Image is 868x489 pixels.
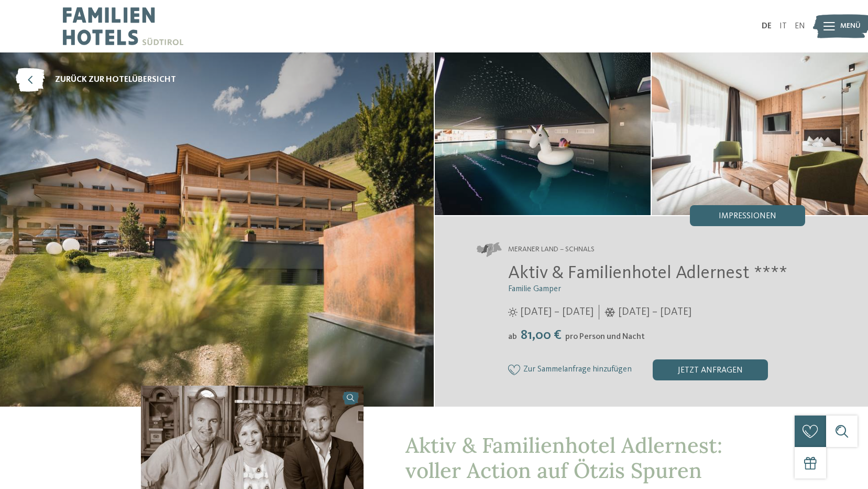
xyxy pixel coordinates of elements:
a: zurück zur Hotelübersicht [16,68,176,92]
span: Impressionen [719,212,776,220]
span: [DATE] – [DATE] [618,305,691,320]
span: [DATE] – [DATE] [520,305,594,320]
a: IT [779,22,787,30]
span: Zur Sammelanfrage hinzufügen [523,365,632,375]
div: jetzt anfragen [653,359,768,380]
span: Aktiv & Familienhotel Adlernest **** [508,264,787,282]
a: EN [795,22,805,30]
i: Öffnungszeiten im Winter [605,307,616,317]
span: Familie Gamper [508,285,561,293]
img: Das Familienhotel im Meraner Land mit dem gewissen Etwas [652,52,868,215]
span: zurück zur Hotelübersicht [55,74,176,86]
span: Menü [840,21,861,31]
a: DE [762,22,772,30]
span: Aktiv & Familienhotel Adlernest: voller Action auf Ötzis Spuren [405,432,722,484]
span: 81,00 € [518,328,564,342]
span: pro Person und Nacht [565,333,645,341]
img: Das Familienhotel im Meraner Land mit dem gewissen Etwas [435,52,651,215]
i: Öffnungszeiten im Sommer [508,307,518,317]
span: ab [508,333,517,341]
span: Meraner Land – Schnals [508,244,595,255]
